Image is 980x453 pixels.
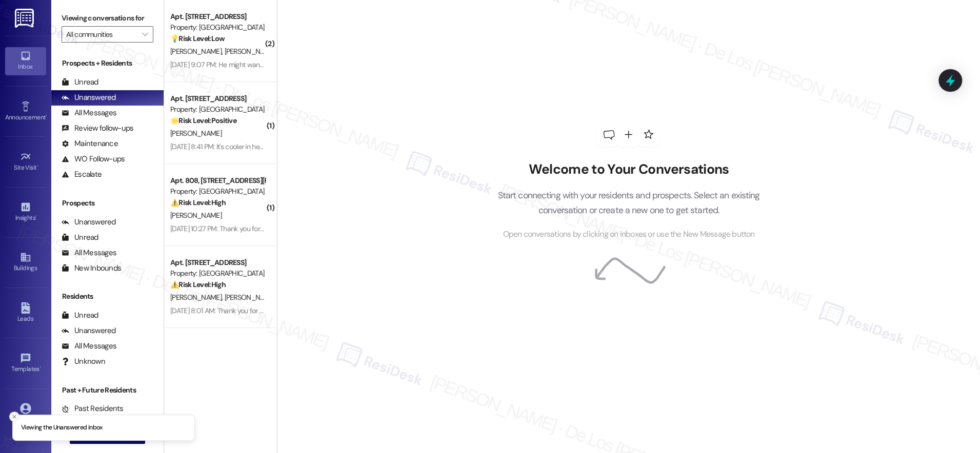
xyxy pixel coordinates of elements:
a: Leads [5,299,46,327]
a: Templates • [5,349,46,377]
i:  [142,30,148,38]
div: All Messages [62,341,116,352]
input: All communities [66,26,137,43]
img: ResiDesk Logo [15,9,36,28]
div: Unknown [62,356,105,367]
strong: ⚠️ Risk Level: High [170,198,226,207]
div: All Messages [62,248,116,258]
div: Unanswered [62,325,116,336]
span: [PERSON_NAME] [224,293,275,302]
label: Viewing conversations for [62,10,153,26]
span: [PERSON_NAME] [224,47,278,56]
div: Unread [62,77,98,88]
a: Insights • [5,198,46,226]
strong: 🌟 Risk Level: Positive [170,116,236,125]
div: Apt. [STREET_ADDRESS] [170,93,265,104]
div: Review follow-ups [62,123,133,134]
div: [DATE] 9:07 PM: He might want it I told him 2000 [170,60,315,69]
div: Unread [62,232,98,243]
div: Unanswered [62,217,116,228]
p: Start connecting with your residents and prospects. Select an existing conversation or create a n... [482,188,775,217]
h2: Welcome to Your Conversations [482,161,775,178]
p: Viewing the Unanswered inbox [21,423,103,433]
div: Residents [51,291,164,302]
a: Site Visit • [5,148,46,176]
span: • [37,162,38,170]
div: [DATE] 8:01 AM: Thank you for your message. Our offices are currently closed, but we will contact... [170,306,791,315]
span: [PERSON_NAME] [170,129,222,138]
span: Open conversations by clicking on inboxes or use the New Message button [503,228,754,241]
div: [DATE] 10:27 PM: Thank you for your message. Our offices are currently closed, but we will contac... [170,224,793,233]
div: Property: [GEOGRAPHIC_DATA] [170,22,265,33]
div: All Messages [62,108,116,118]
div: New Inbounds [62,263,121,274]
div: Unanswered [62,92,116,103]
div: Property: [GEOGRAPHIC_DATA] [170,104,265,115]
strong: ⚠️ Risk Level: High [170,280,226,289]
div: Past Residents [62,403,124,414]
span: [PERSON_NAME] [170,293,225,302]
span: [PERSON_NAME] [170,47,225,56]
span: • [39,364,41,371]
div: Apt. [STREET_ADDRESS] [170,257,265,268]
span: [PERSON_NAME] [170,211,222,220]
span: • [46,112,47,119]
div: Prospects + Residents [51,58,164,69]
div: [DATE] 8:41 PM: It's cooler in here! Thank you! [170,142,301,151]
div: Maintenance [62,138,118,149]
div: Apt. [STREET_ADDRESS] [170,11,265,22]
button: Close toast [9,411,19,422]
a: Inbox [5,47,46,75]
a: Buildings [5,249,46,276]
div: Past + Future Residents [51,385,164,396]
span: • [35,213,37,220]
strong: 💡 Risk Level: Low [170,34,225,43]
a: Account [5,400,46,427]
div: Escalate [62,169,102,180]
div: Prospects [51,198,164,209]
div: Unread [62,310,98,321]
div: Apt. 808, [STREET_ADDRESS][PERSON_NAME] [170,175,265,186]
div: WO Follow-ups [62,154,125,164]
div: Property: [GEOGRAPHIC_DATA] Apartments [170,186,265,197]
div: Property: [GEOGRAPHIC_DATA] [170,268,265,279]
